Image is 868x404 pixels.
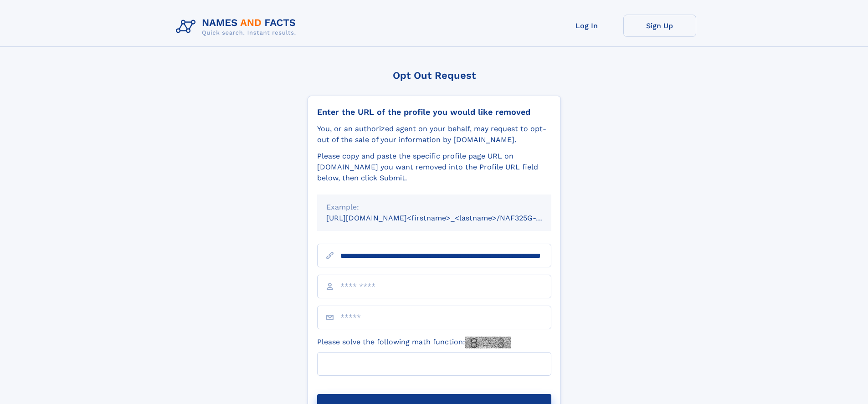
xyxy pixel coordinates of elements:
[550,15,623,37] a: Log In
[317,151,551,184] div: Please copy and paste the specific profile page URL on [DOMAIN_NAME] you want removed into the Pr...
[172,15,303,39] img: Logo Names and Facts
[308,70,561,81] div: Opt Out Request
[317,107,551,117] div: Enter the URL of the profile you would like removed
[623,15,696,37] a: Sign Up
[317,123,551,145] div: You, or an authorized agent on your behalf, may request to opt-out of the sale of your informatio...
[326,202,542,213] div: Example:
[317,337,511,348] label: Please solve the following math function:
[326,214,569,222] small: [URL][DOMAIN_NAME]<firstname>_<lastname>/NAF325G-xxxxxxxx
